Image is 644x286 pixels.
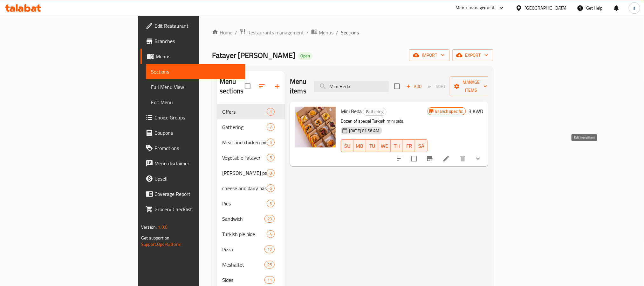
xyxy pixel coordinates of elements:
[457,51,488,59] span: export
[141,223,157,231] span: Version:
[264,276,275,284] div: items
[222,200,267,207] span: Pies
[212,28,493,37] nav: breadcrumb
[222,230,267,238] span: Turkish pie pide
[140,125,245,140] a: Coupons
[341,29,359,36] span: Sections
[633,4,635,11] span: s
[146,79,245,95] a: Full Menu View
[267,139,275,146] div: items
[409,49,450,61] button: import
[311,28,333,37] a: Menus
[154,37,240,45] span: Branches
[265,216,274,222] span: 23
[217,119,285,135] div: Gathering7
[141,240,182,248] a: Support.OpsPlatform
[267,170,274,176] span: 8
[158,223,168,231] span: 1.0.0
[222,154,267,161] span: Vegetable Fatayer
[264,246,275,253] div: items
[154,160,240,167] span: Menu disclaimer
[140,171,245,186] a: Upsell
[319,29,333,36] span: Menus
[314,81,389,92] input: search
[346,128,382,134] span: [DATE] 01:56 AM
[264,215,275,223] div: items
[267,231,274,237] span: 4
[424,82,450,91] span: Select section first
[154,190,240,198] span: Coverage Report
[341,117,427,125] p: Dozen of special Turkish mini pida
[140,186,245,202] a: Coverage Report
[404,82,424,91] span: Add item
[156,53,240,60] span: Menus
[217,181,285,196] div: cheese and dairy pastries6
[369,141,376,151] span: TU
[267,108,275,116] div: items
[470,151,486,166] button: show more
[404,82,424,91] button: Add
[267,109,274,115] span: 1
[217,242,285,257] div: Pizza12
[217,104,285,119] div: Offers1
[336,29,338,36] li: /
[151,68,240,75] span: Sections
[381,141,388,151] span: WE
[353,139,366,152] button: MO
[140,33,245,49] a: Branches
[341,106,362,116] span: Mini Beda
[254,79,270,94] span: Sort sections
[265,277,274,283] span: 11
[267,154,275,161] div: items
[422,151,437,166] button: Branch-specific-item
[525,4,567,11] div: [GEOGRAPHIC_DATA]
[154,175,240,182] span: Upsell
[298,53,312,59] span: Open
[267,124,274,130] span: 7
[140,140,245,156] a: Promotions
[455,78,487,94] span: Manage items
[222,108,267,116] span: Offers
[222,139,267,146] div: Meat and chicken pies
[298,52,312,60] div: Open
[154,144,240,152] span: Promotions
[450,76,492,96] button: Manage items
[154,114,240,121] span: Choice Groups
[295,107,336,147] img: Mini Beda
[267,123,275,131] div: items
[222,123,267,131] span: Gathering
[363,108,387,116] div: Gathering
[363,108,386,115] span: Gathering
[414,51,445,59] span: import
[408,152,421,165] span: Select to update
[217,135,285,150] div: Meat and chicken pies5
[393,141,400,151] span: TH
[344,141,351,151] span: SU
[222,169,267,177] span: [PERSON_NAME] pastries
[222,261,264,268] span: Meshaltet
[341,139,353,152] button: SU
[151,98,240,106] span: Edit Menu
[140,49,245,64] a: Menus
[222,184,267,192] span: cheese and dairy pastries
[146,64,245,79] a: Sections
[264,261,275,268] div: items
[469,107,483,116] h6: 3 KWD
[217,211,285,226] div: Sandwich23
[267,155,274,161] span: 5
[222,276,264,284] span: Sides
[418,141,425,151] span: SA
[270,79,285,94] button: Add section
[267,230,275,238] div: items
[405,83,422,90] span: Add
[290,77,306,96] h2: Menu items
[267,201,274,207] span: 3
[217,226,285,242] div: Turkish pie pide4
[456,4,495,12] div: Menu-management
[154,22,240,30] span: Edit Restaurant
